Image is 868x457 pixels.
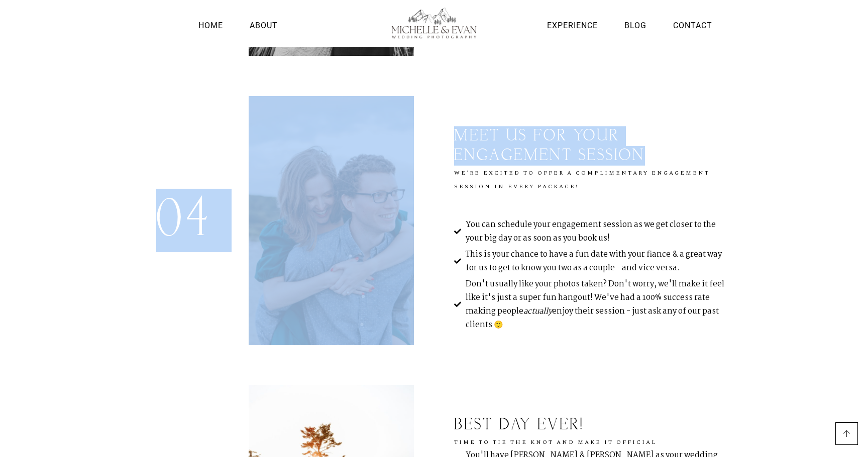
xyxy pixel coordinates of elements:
[622,19,649,32] a: Blog
[463,248,726,275] span: This is your chance to have a fun date with your fiance & a great way for us to get to know you t...
[140,195,229,246] h2: 04
[454,438,657,446] span: time to tie the knot and make it official
[196,19,226,32] a: Home
[454,169,710,191] span: we're excited to offer a complimentary engagement session in every package!
[545,19,600,32] a: Experience
[247,19,280,32] a: About
[463,218,726,245] span: You can schedule your engagement session as we get closer to the your big day or as soon as you b...
[454,126,726,166] h2: meet us for your engagement session
[523,305,552,318] i: actually
[463,277,726,332] span: Don't usually like your photos taken? Don't worry, we'll make it feel like it's just a super fun ...
[454,415,726,435] h2: Best Day Ever!
[671,19,715,32] a: Contact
